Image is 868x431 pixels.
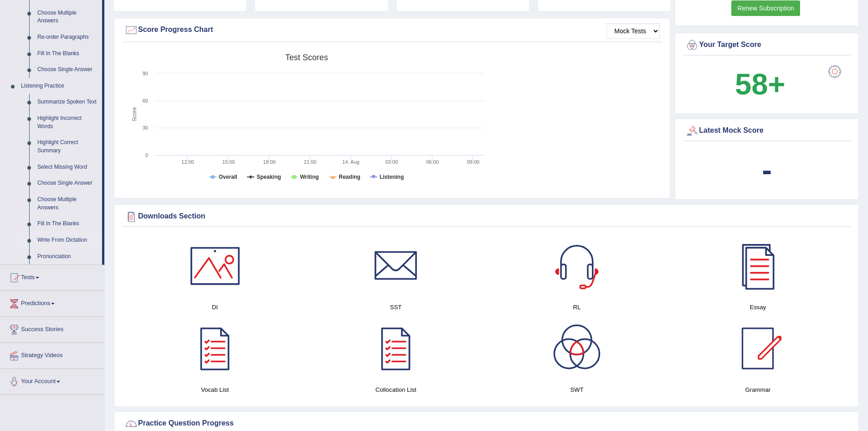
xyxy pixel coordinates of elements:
[731,0,800,16] a: Renew Subscription
[33,62,102,78] a: Choose Single Answer
[304,159,317,165] text: 21:00
[380,174,404,180] tspan: Listening
[33,5,102,29] a: Choose Multiple Answers
[339,174,360,180] tspan: Reading
[385,159,398,165] text: 03:00
[145,152,148,158] text: 0
[300,174,318,180] tspan: Writing
[426,159,439,165] text: 06:00
[222,159,235,165] text: 15:00
[143,125,148,130] text: 30
[143,71,148,76] text: 90
[131,107,138,122] tspan: Score
[17,78,102,94] a: Listening Practice
[33,216,102,232] a: Fill In The Blanks
[491,385,663,395] h4: SWT
[33,135,102,159] a: Highlight Correct Summary
[129,302,301,312] h4: DI
[33,29,102,46] a: Re-order Paragraphs
[33,110,102,135] a: Highlight Incorrect Words
[143,98,148,104] text: 60
[0,291,104,314] a: Predictions
[672,385,844,395] h4: Grammar
[762,153,772,187] b: -
[181,159,194,165] text: 12:00
[263,159,276,165] text: 18:00
[672,302,844,312] h4: Essay
[685,38,848,52] div: Your Target Score
[491,302,663,312] h4: RL
[0,343,104,366] a: Strategy Videos
[735,68,785,101] b: 58+
[219,174,237,180] tspan: Overall
[124,210,848,223] div: Downloads Section
[33,46,102,62] a: Fill In The Blanks
[124,23,660,37] div: Score Progress Chart
[33,159,102,176] a: Select Missing Word
[0,369,104,392] a: Your Account
[33,94,102,110] a: Summarize Spoken Text
[310,385,482,395] h4: Collocation List
[257,174,281,180] tspan: Speaking
[310,302,482,312] h4: SST
[0,265,104,288] a: Tests
[685,124,848,138] div: Latest Mock Score
[342,159,359,165] tspan: 14. Aug
[285,53,328,62] tspan: Test scores
[33,232,102,249] a: Write From Dictation
[33,192,102,216] a: Choose Multiple Answers
[33,175,102,192] a: Choose Single Answer
[0,317,104,340] a: Success Stories
[33,249,102,265] a: Pronunciation
[467,159,480,165] text: 09:00
[129,385,301,395] h4: Vocab List
[124,417,848,431] div: Practice Question Progress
